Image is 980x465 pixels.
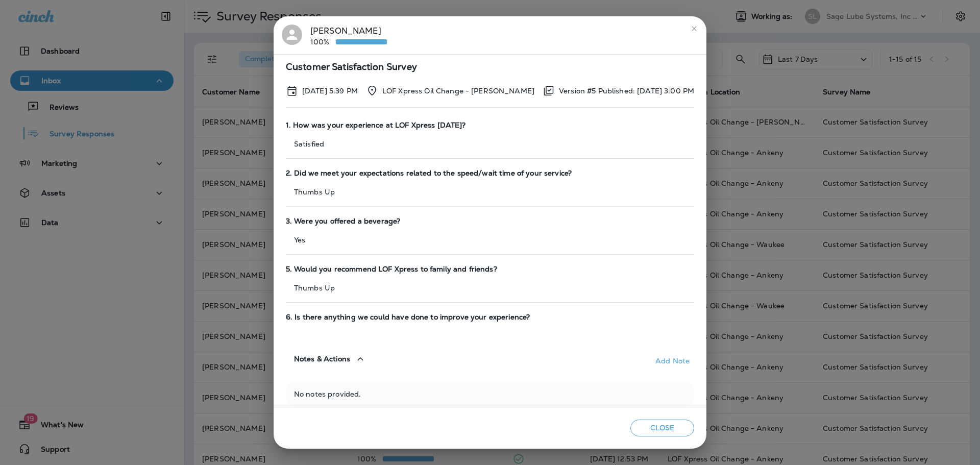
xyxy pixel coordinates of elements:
p: 100% [310,38,336,46]
p: No notes provided. [294,390,686,398]
div: [PERSON_NAME] [310,25,387,46]
p: Thumbs Up [286,284,694,292]
button: close [686,20,702,37]
span: 2. Did we meet your expectations related to the speed/wait time of your service? [286,169,694,178]
p: Satisfied [286,140,694,148]
span: Customer Satisfaction Survey [286,63,694,71]
span: 5. Would you recommend LOF Xpress to family and friends? [286,265,694,274]
p: LOF Xpress Oil Change - [PERSON_NAME] [382,87,534,95]
span: 6. Is there anything we could have done to improve your experience? [286,313,694,322]
p: Thumbs Up [286,188,694,196]
span: Notes & Actions [294,355,350,363]
button: Close [630,420,694,436]
button: Add Note [651,353,694,369]
p: Yes [286,236,694,244]
p: Version #5 Published: [DATE] 3:00 PM [559,87,694,95]
span: 3. Were you offered a beverage? [286,217,694,226]
span: 1. How was your experience at LOF Xpress [DATE]? [286,121,694,130]
button: Notes & Actions [286,345,375,374]
p: Aug 25, 2025 5:39 PM [302,87,358,95]
div: Add Note [655,357,690,365]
